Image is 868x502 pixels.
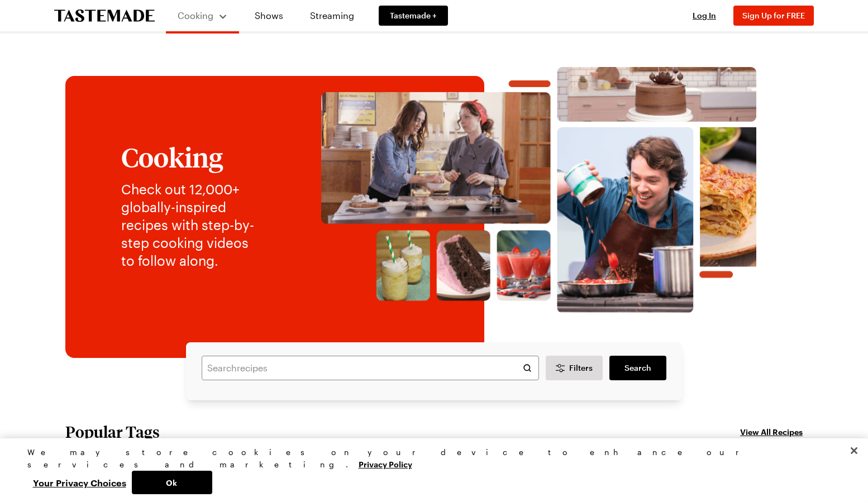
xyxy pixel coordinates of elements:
[390,10,437,21] span: Tastemade +
[121,142,264,171] h1: Cooking
[27,471,132,494] button: Your Privacy Choices
[27,446,832,471] div: We may store cookies on your device to enhance our services and marketing.
[65,423,160,441] h2: Popular Tags
[609,356,666,380] a: filters
[740,425,803,438] a: View All Recipes
[359,458,412,469] a: More information about your privacy, opens in a new tab
[27,446,832,494] div: Privacy
[379,6,448,26] a: Tastemade +
[693,11,716,20] span: Log In
[569,362,593,374] span: Filters
[742,11,805,20] span: Sign Up for FREE
[121,180,264,270] p: Check out 12,000+ globally-inspired recipes with step-by-step cooking videos to follow along.
[546,356,603,380] button: Desktop filters
[54,9,155,22] a: To Tastemade Home Page
[177,4,228,27] button: Cooking
[286,67,791,313] img: Explore recipes
[733,6,814,26] button: Sign Up for FREE
[682,10,727,21] button: Log In
[842,438,866,463] button: Close
[132,471,212,494] button: Ok
[624,362,651,374] span: Search
[178,10,213,21] span: Cooking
